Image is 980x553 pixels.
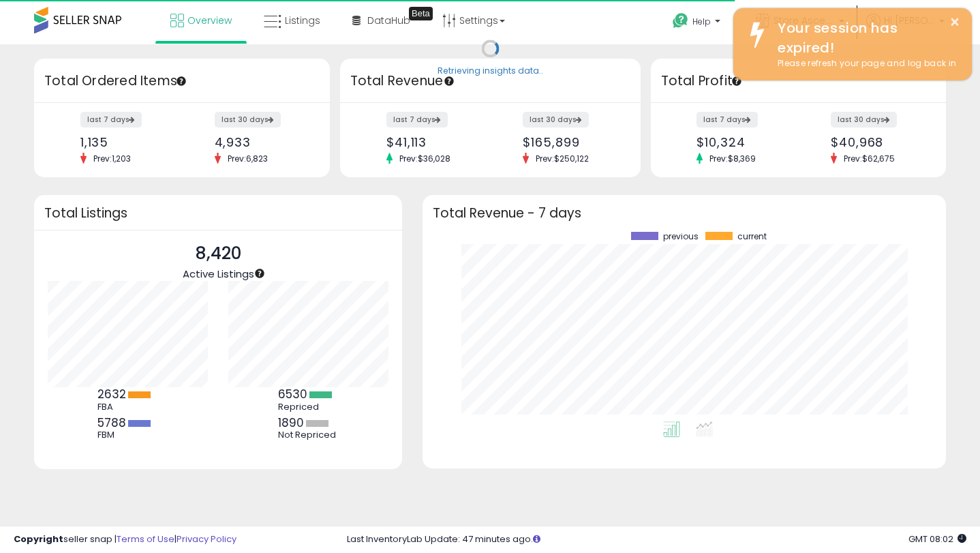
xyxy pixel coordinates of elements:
[663,232,699,241] span: previous
[908,533,966,545] span: 2025-08-18 08:02 GMT
[187,14,232,27] span: Overview
[367,14,410,27] span: DataHub
[523,135,616,149] div: $165,899
[523,112,589,128] label: last 30 days
[278,430,339,440] div: Not Repriced
[254,267,266,280] div: Tooltip anchor
[692,16,711,27] span: Help
[767,18,962,57] div: Your session has expired!
[97,402,159,413] div: FBA
[183,241,254,267] p: 8,420
[221,153,275,164] span: Prev: 6,823
[696,112,758,128] label: last 7 days
[44,72,320,91] h3: Total Ordered Items
[438,65,543,78] div: Retrieving insights data..
[350,72,630,91] h3: Total Revenue
[433,208,936,218] h3: Total Revenue - 7 days
[87,153,138,164] span: Prev: 1,203
[97,386,126,402] b: 2632
[393,153,457,164] span: Prev: $36,028
[703,153,763,164] span: Prev: $8,369
[949,14,960,31] button: ×
[662,2,734,44] a: Help
[672,12,689,29] i: Get Help
[80,112,142,128] label: last 7 days
[14,533,236,546] div: seller snap | |
[175,75,187,87] div: Tooltip anchor
[285,14,320,27] span: Listings
[215,135,306,149] div: 4,933
[837,153,902,164] span: Prev: $62,675
[14,533,63,545] strong: Copyright
[737,232,767,241] span: current
[117,533,174,545] a: Terms of Use
[696,135,788,149] div: $10,324
[661,72,936,91] h3: Total Profit
[386,135,480,149] div: $41,113
[767,57,962,70] div: Please refresh your page and log back in
[278,415,304,431] b: 1890
[443,75,455,87] div: Tooltip anchor
[533,535,540,543] i: Click here to read more about un-synced listings.
[278,386,307,402] b: 6530
[831,112,897,128] label: last 30 days
[44,208,392,218] h3: Total Listings
[386,112,448,128] label: last 7 days
[183,267,254,281] span: Active Listings
[409,7,433,20] div: Tooltip anchor
[177,533,236,545] a: Privacy Policy
[215,112,281,128] label: last 30 days
[529,153,596,164] span: Prev: $250,122
[97,430,159,440] div: FBM
[831,135,922,149] div: $40,968
[347,533,966,546] div: Last InventoryLab Update: 47 minutes ago.
[278,402,339,413] div: Repriced
[80,135,172,149] div: 1,135
[97,415,126,431] b: 5788
[731,75,743,87] div: Tooltip anchor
